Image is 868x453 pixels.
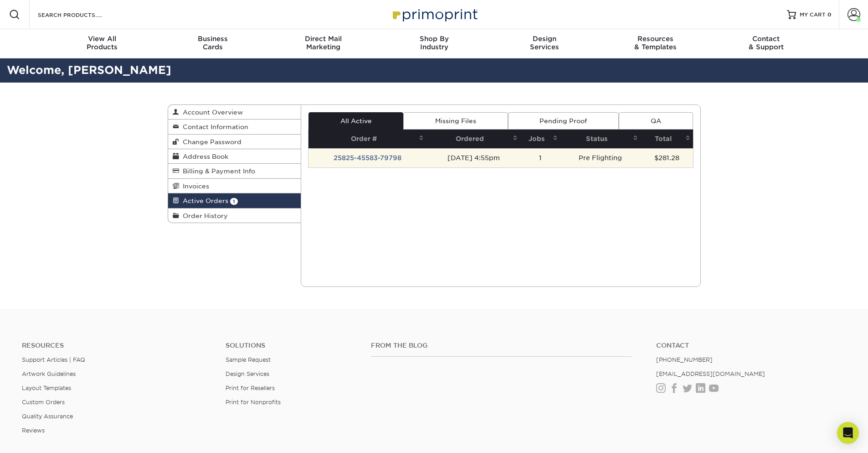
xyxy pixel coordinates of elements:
[426,130,521,148] th: Ordered
[226,342,357,349] h4: Solutions
[520,148,560,167] td: 1
[560,130,641,148] th: Status
[520,130,560,148] th: Jobs
[179,109,243,116] span: Account Overview
[157,35,268,51] div: Cards
[600,35,711,51] div: & Templates
[47,35,158,43] span: View All
[226,370,269,377] a: Design Services
[308,112,403,130] a: All Active
[168,193,301,208] a: Active Orders 1
[2,425,77,450] iframe: Google Customer Reviews
[600,29,711,58] a: Resources& Templates
[168,149,301,164] a: Address Book
[226,385,275,391] a: Print for Resellers
[656,370,765,377] a: [EMAIL_ADDRESS][DOMAIN_NAME]
[641,130,693,148] th: Total
[157,35,268,43] span: Business
[168,135,301,149] a: Change Password
[47,29,158,58] a: View AllProducts
[22,385,71,391] a: Layout Templates
[179,167,255,175] span: Billing & Payment Info
[489,35,600,51] div: Services
[157,29,268,58] a: BusinessCards
[37,9,126,20] input: SEARCH PRODUCTS.....
[379,35,489,43] span: Shop By
[489,35,600,43] span: Design
[619,112,693,130] a: QA
[656,342,846,349] a: Contact
[179,197,228,204] span: Active Orders
[371,342,632,349] h4: From the Blog
[226,356,271,363] a: Sample Request
[379,35,489,51] div: Industry
[179,212,228,219] span: Order History
[168,105,301,120] a: Account Overview
[22,413,73,420] a: Quality Assurance
[168,164,301,178] a: Billing & Payment Info
[600,35,711,43] span: Resources
[230,198,238,205] span: 1
[389,5,480,24] img: Primoprint
[168,179,301,193] a: Invoices
[641,148,693,167] td: $281.28
[489,29,600,58] a: DesignServices
[179,153,228,160] span: Address Book
[268,35,379,43] span: Direct Mail
[308,130,426,148] th: Order #
[403,112,508,130] a: Missing Files
[827,11,832,18] span: 0
[508,112,619,130] a: Pending Proof
[22,356,85,363] a: Support Articles | FAQ
[308,148,426,167] td: 25825-45583-79798
[179,182,209,190] span: Invoices
[800,11,826,19] span: MY CART
[47,35,158,51] div: Products
[168,208,301,223] a: Order History
[22,342,212,349] h4: Resources
[426,148,521,167] td: [DATE] 4:55pm
[656,356,713,363] a: [PHONE_NUMBER]
[268,29,379,58] a: Direct MailMarketing
[179,138,241,146] span: Change Password
[226,399,281,406] a: Print for Nonprofits
[711,29,822,58] a: Contact& Support
[22,399,65,406] a: Custom Orders
[22,370,76,377] a: Artwork Guidelines
[168,120,301,134] a: Contact Information
[179,123,248,130] span: Contact Information
[837,422,859,444] div: Open Intercom Messenger
[711,35,822,51] div: & Support
[268,35,379,51] div: Marketing
[560,148,641,167] td: Pre Flighting
[711,35,822,43] span: Contact
[379,29,489,58] a: Shop ByIndustry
